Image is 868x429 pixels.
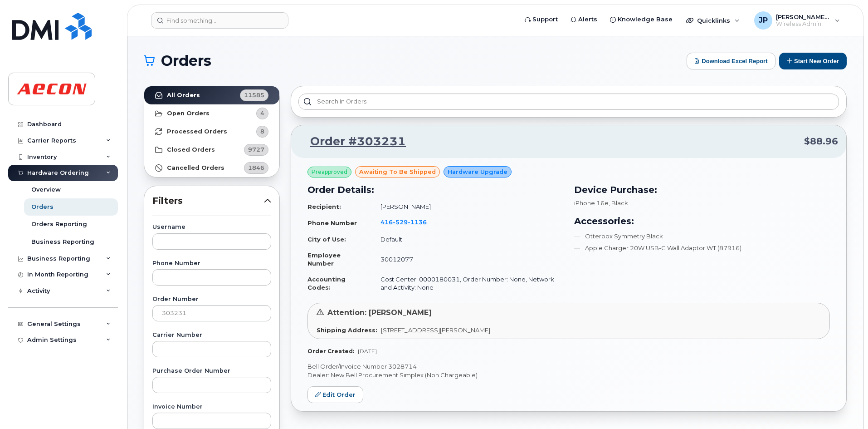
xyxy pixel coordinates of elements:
label: Username [152,224,271,230]
span: [DATE] [358,348,377,355]
strong: Accounting Codes: [307,276,346,291]
a: Open Orders4 [144,104,279,123]
strong: Shipping Address: [317,326,377,334]
span: 1846 [248,163,264,172]
label: Invoice Number [152,404,271,410]
button: Download Excel Report [687,53,775,69]
span: iPhone 16e [574,199,609,207]
span: Filters [152,194,264,207]
label: Purchase Order Number [152,368,271,374]
td: [PERSON_NAME] [372,199,563,215]
strong: City of Use: [307,236,346,243]
td: 30012077 [372,247,563,271]
strong: Phone Number [307,219,357,227]
h3: Order Details: [307,183,563,197]
label: Carrier Number [152,332,271,338]
span: , Black [609,199,628,207]
strong: Employee Number [307,251,341,267]
span: $88.96 [804,135,838,148]
span: 4 [260,109,264,118]
span: [STREET_ADDRESS][PERSON_NAME] [381,326,490,334]
a: Processed Orders8 [144,123,279,141]
li: Otterbox Symmetry Black [574,232,830,241]
span: 11585 [244,91,264,99]
strong: All Orders [167,92,200,99]
span: Preapproved [312,168,347,176]
p: Dealer: New Bell Procurement Simplex (Non Chargeable) [307,371,830,380]
strong: Cancelled Orders [167,164,224,172]
span: awaiting to be shipped [359,168,436,176]
span: 416 [380,218,427,226]
strong: Order Created: [307,348,354,355]
p: Bell Order/Invoice Number 3028714 [307,362,830,371]
label: Order Number [152,296,271,302]
span: 529 [393,218,408,226]
a: 4165291136 [380,218,438,226]
a: Order #303231 [299,133,406,150]
strong: Recipient: [307,203,341,210]
h3: Accessories: [574,214,830,228]
span: 1136 [408,218,427,226]
h3: Device Purchase: [574,183,830,197]
strong: Processed Orders [167,128,227,135]
label: Phone Number [152,261,271,266]
strong: Closed Orders [167,146,215,153]
span: Attention: [PERSON_NAME] [327,308,432,317]
span: Hardware Upgrade [448,168,507,176]
span: Orders [161,54,211,68]
strong: Open Orders [167,110,210,117]
a: All Orders11585 [144,86,279,104]
a: Closed Orders9727 [144,141,279,159]
span: 8 [260,127,264,136]
li: Apple Charger 20W USB-C Wall Adaptor WT (87916) [574,244,830,252]
button: Start New Order [779,53,847,69]
span: 9727 [248,145,264,154]
td: Default [372,232,563,247]
td: Cost Center: 0000180031, Order Number: None, Network and Activity: None [372,271,563,296]
a: Edit Order [307,386,363,403]
input: Search in orders [298,94,839,110]
a: Cancelled Orders1846 [144,159,279,177]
